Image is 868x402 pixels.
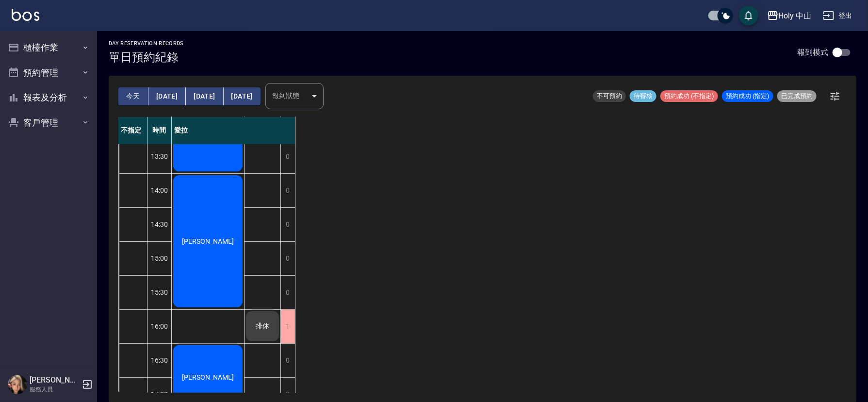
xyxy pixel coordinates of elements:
[280,276,295,309] div: 0
[12,9,39,21] img: Logo
[180,373,236,381] span: [PERSON_NAME]
[147,173,172,207] div: 14:00
[147,139,172,173] div: 13:30
[147,275,172,309] div: 15:30
[4,85,93,110] button: 報表及分析
[660,92,718,100] span: 預約成功 (不指定)
[118,87,148,105] button: 今天
[280,140,295,173] div: 0
[777,92,817,100] span: 已完成預約
[630,92,656,100] span: 待審核
[147,309,172,343] div: 16:00
[109,40,184,47] h2: day Reservation records
[4,35,93,60] button: 櫃檯作業
[8,375,27,394] img: Person
[819,7,856,25] button: 登出
[224,87,261,105] button: [DATE]
[280,208,295,241] div: 0
[180,237,236,245] span: [PERSON_NAME]
[763,6,816,26] button: Holy 中山
[739,6,758,25] button: save
[4,60,93,85] button: 預約管理
[118,117,147,144] div: 不指定
[280,310,295,343] div: 1
[722,92,773,100] span: 預約成功 (指定)
[147,207,172,241] div: 14:30
[30,375,79,385] h5: [PERSON_NAME]
[280,344,295,377] div: 0
[30,385,79,394] p: 服務人員
[779,10,812,22] div: Holy 中山
[4,110,93,135] button: 客戶管理
[797,47,828,57] p: 報到模式
[147,343,172,377] div: 16:30
[147,241,172,275] div: 15:00
[148,87,186,105] button: [DATE]
[147,117,172,144] div: 時間
[186,87,223,105] button: [DATE]
[254,322,271,331] span: 排休
[280,242,295,275] div: 0
[109,50,184,64] h3: 單日預約紀錄
[593,92,626,100] span: 不可預約
[280,174,295,207] div: 0
[172,117,295,144] div: 愛拉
